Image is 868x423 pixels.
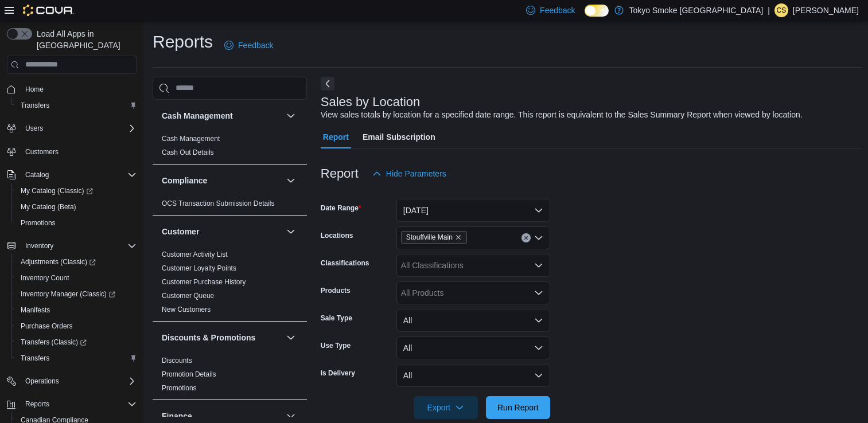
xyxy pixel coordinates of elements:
a: Customer Activity List [162,250,228,258]
span: Promotions [21,218,56,228]
button: Finance [284,409,298,423]
a: My Catalog (Classic) [11,183,141,199]
button: All [396,336,550,359]
span: Catalog [21,168,137,182]
label: Sale Type [321,314,352,323]
span: Customers [21,144,137,159]
h3: Finance [162,410,192,422]
button: Reports [21,397,54,411]
input: Dark Mode [585,5,609,17]
label: Use Type [321,341,351,350]
a: Promotions [16,216,60,230]
button: Inventory [21,239,58,253]
span: Customers [25,147,59,156]
span: Users [21,122,137,135]
button: Operations [2,373,141,389]
a: Inventory Manager (Classic) [16,287,120,301]
span: Home [25,85,44,94]
h1: Reports [153,30,213,53]
a: Transfers (Classic) [16,335,91,349]
div: Casey Shankland [774,3,788,17]
button: Customer [162,226,282,237]
a: My Catalog (Classic) [16,184,98,198]
button: Customer [284,225,298,238]
a: Customer Loyalty Points [162,264,236,272]
button: Open list of options [534,288,543,297]
div: Customer [153,248,307,321]
button: Inventory [2,238,141,254]
a: My Catalog (Beta) [16,200,81,214]
span: Transfers [21,354,49,363]
button: Compliance [162,175,282,186]
button: Hide Parameters [368,162,451,185]
span: Report [323,126,349,148]
button: Users [2,120,141,136]
h3: Cash Management [162,110,233,122]
span: Inventory Count [21,273,69,283]
button: All [396,364,550,387]
span: My Catalog (Classic) [16,184,137,198]
span: Inventory Manager (Classic) [21,289,115,299]
span: Dark Mode [585,17,585,17]
span: Reports [21,397,137,411]
button: Customers [2,143,141,160]
span: Cash Management [162,134,220,143]
a: Adjustments (Classic) [11,254,141,270]
span: Inventory Manager (Classic) [16,287,137,301]
span: Manifests [21,305,50,315]
a: Transfers [16,351,54,365]
button: Finance [162,410,282,422]
button: Discounts & Promotions [284,331,298,344]
a: Cash Out Details [162,148,214,156]
span: Promotions [16,216,137,230]
span: Inventory [21,239,137,253]
a: Home [21,83,48,96]
a: Customer Purchase History [162,278,246,286]
a: Promotion Details [162,370,216,378]
span: Cash Out Details [162,148,214,157]
span: Transfers [16,351,137,365]
button: Export [414,396,478,419]
h3: Customer [162,226,199,237]
a: Feedback [220,34,278,57]
button: Operations [21,374,64,388]
span: Promotion Details [162,370,216,379]
button: Transfers [11,97,141,113]
span: Operations [21,374,137,388]
span: Manifests [16,303,137,317]
span: Feedback [540,5,575,16]
span: Inventory [25,241,53,250]
button: Transfers [11,350,141,366]
span: Home [21,82,137,96]
span: Hide Parameters [386,168,446,179]
a: Customers [21,145,63,159]
span: Discounts [162,356,192,365]
span: Catalog [25,170,49,179]
span: Transfers [21,101,49,110]
span: OCS Transaction Submission Details [162,199,275,208]
a: Purchase Orders [16,319,77,333]
span: Promotions [162,383,197,393]
button: Open list of options [534,261,543,270]
button: All [396,309,550,332]
button: Next [321,77,334,91]
a: Customer Queue [162,292,214,300]
button: Home [2,81,141,97]
span: Operations [25,377,59,386]
a: Cash Management [162,135,220,143]
label: Products [321,286,351,295]
h3: Discounts & Promotions [162,332,255,343]
a: Discounts [162,357,192,365]
a: OCS Transaction Submission Details [162,199,275,207]
a: Promotions [162,384,197,392]
span: Customer Loyalty Points [162,264,236,273]
button: Catalog [2,167,141,183]
button: My Catalog (Beta) [11,199,141,215]
button: Clear input [521,233,531,242]
span: Load All Apps in [GEOGRAPHIC_DATA] [32,28,137,51]
span: Stouffville Main [406,232,453,243]
span: Customer Purchase History [162,277,246,287]
span: Transfers [16,99,137,112]
button: [DATE] [396,199,550,222]
h3: Report [321,167,359,181]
